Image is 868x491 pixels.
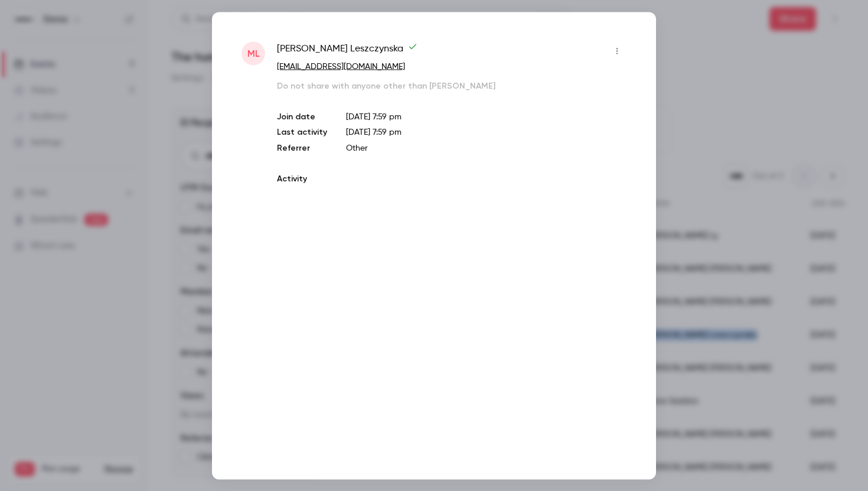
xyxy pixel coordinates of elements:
[277,41,417,60] span: [PERSON_NAME] Leszczynska
[277,110,327,122] p: Join date
[247,46,260,60] span: ML
[277,173,626,184] p: Activity
[277,126,327,138] p: Last activity
[346,142,626,154] p: Other
[277,142,327,154] p: Referrer
[346,128,402,136] span: [DATE] 7:59 pm
[277,62,405,70] a: [EMAIL_ADDRESS][DOMAIN_NAME]
[346,110,626,122] p: [DATE] 7:59 pm
[277,80,626,92] p: Do not share with anyone other than [PERSON_NAME]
